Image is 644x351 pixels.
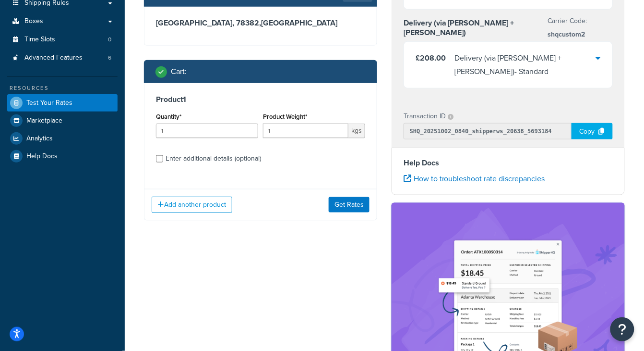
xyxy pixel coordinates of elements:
a: Test Your Rates [7,94,118,112]
span: 0 [108,36,111,44]
span: Boxes [24,17,43,25]
a: Analytics [7,130,118,147]
span: Advanced Features [24,54,83,62]
span: Marketplace [26,117,62,125]
label: Quantity* [156,113,181,120]
input: 0.00 [263,124,348,138]
a: Help Docs [7,148,118,165]
span: £208.00 [416,52,446,63]
span: Analytics [26,135,53,143]
li: Advanced Features [7,49,118,67]
h3: Product 1 [156,95,365,104]
div: Resources [7,84,118,92]
div: Enter additional details (optional) [166,152,261,165]
p: Transaction ID [404,110,446,123]
div: Delivery (via [PERSON_NAME] + [PERSON_NAME]) - Standard [455,51,596,78]
button: Get Rates [329,197,370,213]
h4: Help Docs [404,157,613,169]
span: 6 [108,54,111,62]
h2: Cart : [171,67,187,76]
span: kgs [348,124,365,138]
a: Time Slots0 [7,31,118,49]
h3: Delivery (via [PERSON_NAME] + [PERSON_NAME]) [404,18,548,38]
li: Time Slots [7,31,118,49]
span: Time Slots [24,36,55,44]
button: Open Resource Center [610,317,634,341]
span: shqcustom2 [548,29,585,39]
label: Product Weight* [263,113,307,120]
p: Carrier Code: [548,14,613,41]
a: Boxes [7,13,118,30]
a: Advanced Features6 [7,49,118,67]
input: Enter additional details (optional) [156,155,163,163]
a: Marketplace [7,112,118,129]
a: How to troubleshoot rate discrepancies [404,173,545,184]
h3: [GEOGRAPHIC_DATA], 78382 , [GEOGRAPHIC_DATA] [156,18,365,28]
button: Add another product [152,197,232,213]
input: 0 [156,124,258,138]
span: Test Your Rates [26,99,72,107]
span: Help Docs [26,152,58,161]
div: Copy [572,123,613,139]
